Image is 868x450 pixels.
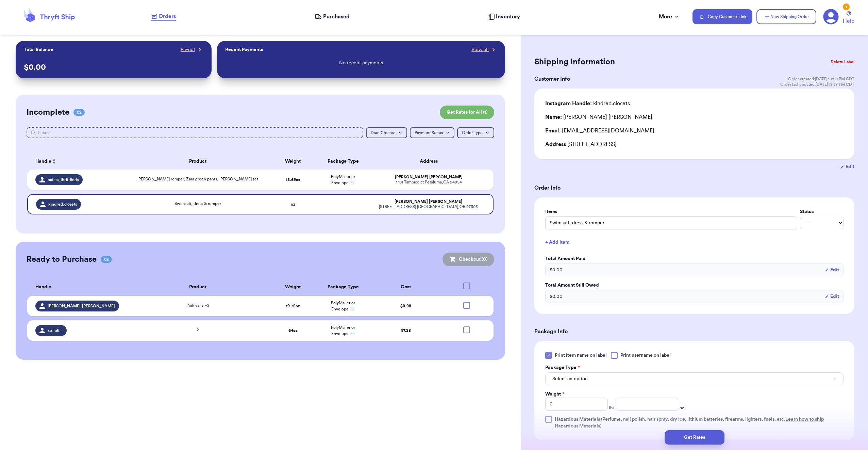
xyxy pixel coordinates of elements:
[174,202,221,206] span: Swimsuit, dress & romper
[410,127,454,138] button: Payment Status
[680,405,684,411] span: oz
[545,140,844,148] div: [STREET_ADDRESS]
[788,76,854,82] span: Order created: [DATE] 10:50 PM CDT
[488,13,520,21] a: Inventory
[534,57,615,67] h2: Shipping Information
[101,256,112,263] span: 02
[158,12,176,20] span: Orders
[339,60,383,66] p: No recent payments
[550,293,563,300] span: $ 0.00
[368,153,494,170] th: Address
[555,352,607,359] span: Print item name on label
[151,12,176,21] a: Orders
[534,327,854,336] h3: Package Info
[545,208,797,215] label: Items
[415,131,443,135] span: Payment Status
[555,417,600,422] span: Hazardous Materials
[545,114,562,120] span: Name:
[181,46,203,53] a: Payout
[286,178,300,182] strong: 18.69 oz
[372,175,486,180] div: [PERSON_NAME] [PERSON_NAME]
[27,254,97,265] h2: Ready to Purchase
[825,293,839,300] button: Edit
[24,62,203,73] p: $ 0.00
[550,267,563,273] span: $ 0.00
[843,3,850,10] div: 1
[51,157,57,165] button: Sort ascending
[197,328,199,332] span: 2
[828,54,857,69] button: Delete Label
[181,46,195,53] span: Payout
[291,202,295,206] strong: oz
[315,13,350,21] a: Purchased
[48,202,77,207] span: kindred.closets
[471,46,489,53] span: View all
[73,109,85,116] span: 02
[48,177,79,182] span: naties_thriftfinds
[545,255,844,262] label: Total Amount Paid
[268,153,318,170] th: Weight
[457,127,494,138] button: Order Type
[545,282,844,289] label: Total Amount Still Owed
[840,163,854,170] button: Edit
[692,9,752,24] button: Copy Customer Link
[318,278,368,296] th: Package Type
[400,304,411,308] span: $ 8.98
[534,75,570,83] h3: Customer Info
[496,13,520,21] span: Inventory
[137,177,258,181] span: [PERSON_NAME] romper, Zara green pants, [PERSON_NAME] set
[24,46,53,53] p: Total Balance
[331,301,355,311] span: PolyMailer or Envelope ✉️
[780,82,854,87] span: Order last updated: [DATE] 12:37 PM CDT
[756,9,816,24] button: New Shipping Order
[48,328,63,333] span: xo.fati._
[27,107,69,118] h2: Incomplete
[609,405,614,411] span: lbs
[128,153,268,170] th: Product
[545,391,564,398] label: Weight
[659,13,680,21] div: More
[545,99,630,108] div: kindred.closets
[443,253,494,266] button: Checkout (0)
[555,417,824,429] span: (Perfume, nail polish, hair spray, dry ice, lithium batteries, firearms, lighters, fuels, etc. )
[545,101,592,106] span: Instagram Handle:
[542,235,846,250] button: + Add Item
[545,372,844,385] button: Select an option
[823,9,839,25] a: 1
[620,352,671,359] span: Print username on label
[545,127,844,135] div: [EMAIL_ADDRESS][DOMAIN_NAME]
[843,11,854,25] a: Help
[545,142,566,147] span: Address
[545,128,561,133] span: Email:
[371,131,396,135] span: Date Created
[186,303,209,307] span: Pink vans
[128,278,268,296] th: Product
[323,13,350,21] span: Purchased
[331,175,355,185] span: PolyMailer or Envelope ✉️
[35,284,51,291] span: Handle
[225,46,263,53] p: Recent Payments
[318,153,368,170] th: Package Type
[534,184,854,192] h3: Order Info
[545,113,652,121] div: [PERSON_NAME] [PERSON_NAME]
[268,278,318,296] th: Weight
[800,208,844,215] label: Status
[35,158,51,165] span: Handle
[372,199,485,204] div: [PERSON_NAME] [PERSON_NAME]
[843,17,854,25] span: Help
[366,127,407,138] button: Date Created
[440,106,494,119] button: Get Rates for All (1)
[205,303,209,307] span: + 2
[471,46,497,53] a: View all
[286,304,300,308] strong: 19.72 oz
[545,364,580,371] label: Package Type
[825,267,839,273] button: Edit
[48,303,115,309] span: [PERSON_NAME].[PERSON_NAME]
[552,375,588,382] span: Select an option
[368,278,444,296] th: Cost
[372,204,485,209] div: [STREET_ADDRESS] [GEOGRAPHIC_DATA] , OR 97305
[27,127,363,138] input: Search
[372,180,486,185] div: 1701 Tampico ct Petaluma , CA 94954
[288,328,298,333] strong: 64 oz
[665,430,724,445] button: Get Rates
